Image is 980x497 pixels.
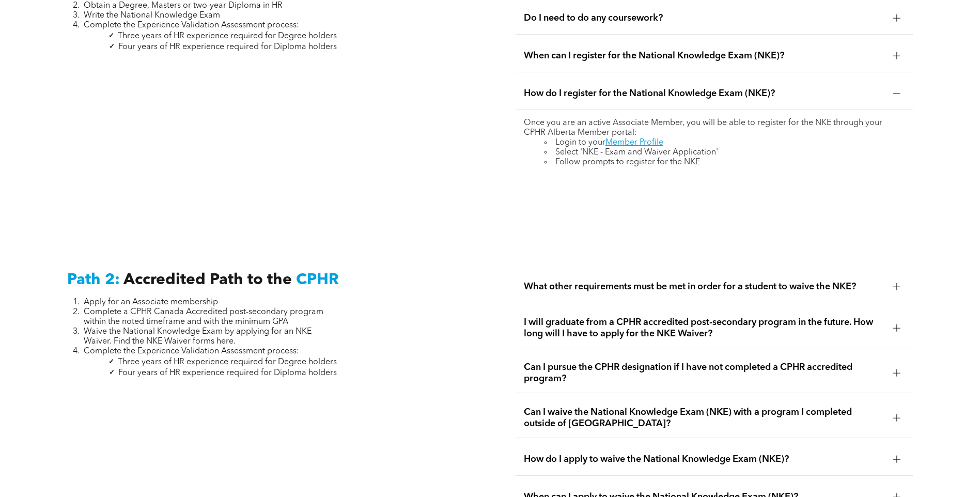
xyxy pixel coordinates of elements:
[118,43,337,51] span: Four years of HR experience required for Diploma holders
[118,369,337,377] span: Four years of HR experience required for Diploma holders
[524,88,885,99] span: How do I register for the National Knowledge Exam (NKE)?
[524,407,885,429] span: Can I waive the National Knowledge Exam (NKE) with a program I completed outside of [GEOGRAPHIC_D...
[84,11,220,20] span: Write the National Knowledge Exam
[524,281,885,292] span: What other requirements must be met in order for a student to waive the NKE?
[545,138,905,148] li: Login to your
[296,272,339,288] span: CPHR
[605,138,663,147] a: Member Profile
[524,118,905,138] p: Once you are an active Associate Member, you will be able to register for the NKE through your CP...
[524,50,885,61] span: When can I register for the National Knowledge Exam (NKE)?
[84,2,283,10] span: Obtain a Degree, Masters or two-year Diploma in HR
[524,12,885,24] span: Do I need to do any coursework?
[123,272,292,288] span: Accredited Path to the
[67,272,120,288] span: Path 2:
[118,32,337,40] span: Three years of HR experience required for Degree holders
[524,317,885,339] span: I will graduate from a CPHR accredited post-secondary program in the future. How long will I have...
[545,148,905,158] li: Select 'NKE - Exam and Waiver Application'
[545,158,905,167] li: Follow prompts to register for the NKE
[84,347,299,355] span: Complete the Experience Validation Assessment process:
[84,308,323,326] span: Complete a CPHR Canada Accredited post-secondary program within the noted timeframe and with the ...
[524,362,885,384] span: Can I pursue the CPHR designation if I have not completed a CPHR accredited program?
[118,358,337,366] span: Three years of HR experience required for Degree holders
[84,328,312,346] span: Waive the National Knowledge Exam by applying for an NKE Waiver. Find the NKE Waiver forms here.
[84,298,218,306] span: Apply for an Associate membership
[84,21,299,29] span: Complete the Experience Validation Assessment process:
[524,454,885,465] span: How do I apply to waive the National Knowledge Exam (NKE)?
